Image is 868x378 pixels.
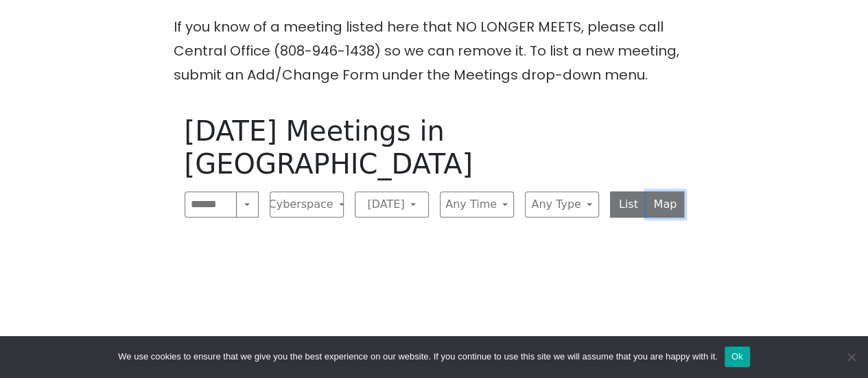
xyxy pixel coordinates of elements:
button: Any Time [440,191,514,217]
button: Ok [725,346,750,367]
p: If you know of a meeting listed here that NO LONGER MEETS, please call Central Office (808-946-14... [174,15,695,87]
span: We use cookies to ensure that we give you the best experience on our website. If you continue to ... [118,350,717,364]
button: Map [646,191,684,217]
button: Any Type [525,191,599,217]
h1: [DATE] Meetings in [GEOGRAPHIC_DATA] [185,115,684,180]
button: Cyberspace [270,191,344,217]
button: Search [236,191,258,217]
button: List [610,191,648,217]
input: Search [185,191,237,217]
button: [DATE] [355,191,429,217]
span: No [844,350,858,364]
